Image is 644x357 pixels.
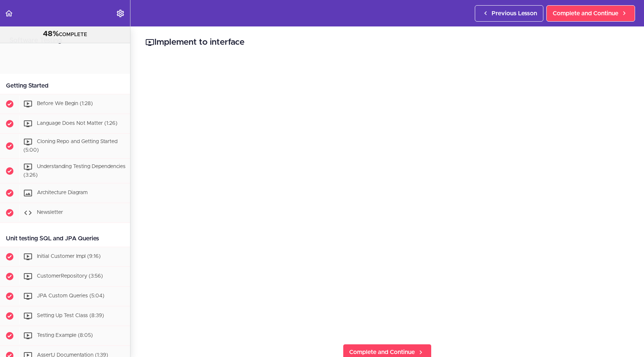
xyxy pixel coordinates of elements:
span: JPA Custom Queries (5:04) [37,294,104,299]
span: Architecture Diagram [37,190,88,196]
span: Cloning Repo and Getting Started (5:00) [23,139,117,153]
a: Previous Lesson [475,5,543,22]
span: Previous Lesson [492,9,537,18]
span: Before We Begin (1:28) [37,101,93,106]
span: Understanding Testing Dependencies (3:26) [23,164,126,178]
iframe: Video Player [145,60,629,332]
span: Complete and Continue [553,9,618,18]
span: 48% [43,30,59,38]
a: Complete and Continue [546,5,635,22]
svg: Back to course curriculum [4,9,13,18]
span: Setting Up Test Class (8:39) [37,313,104,319]
span: Initial Customer Impl (9:16) [37,254,101,259]
span: Complete and Continue [349,348,415,357]
svg: Settings Menu [116,9,125,18]
span: Testing Example (8:05) [37,333,93,338]
div: COMPLETE [9,29,121,39]
span: Language Does Not Matter (1:26) [37,121,117,126]
span: Newsletter [37,210,63,215]
h2: Implement to interface [145,36,629,49]
span: CustomerRepository (3:56) [37,274,103,279]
